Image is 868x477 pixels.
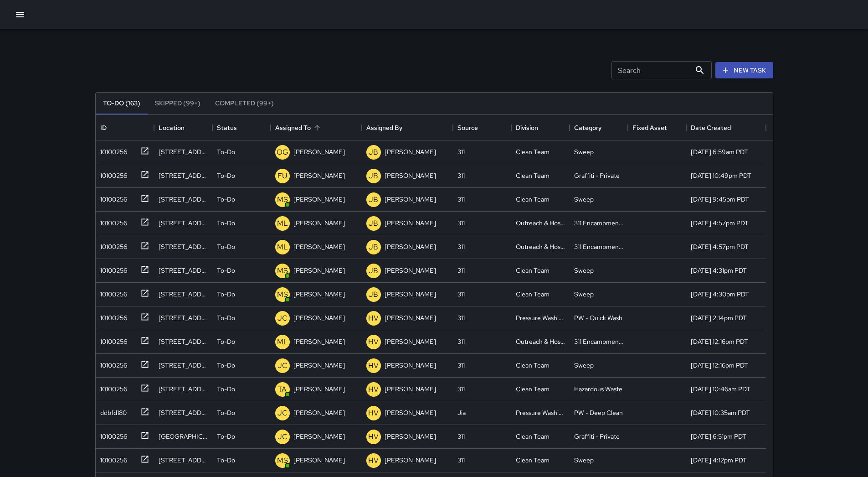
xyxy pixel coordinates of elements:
p: [PERSON_NAME] [293,313,345,322]
p: To-Do [217,147,235,156]
div: 10100256 [97,215,127,228]
div: 55 South Van Ness Avenue [159,456,208,465]
p: [PERSON_NAME] [385,384,436,394]
p: [PERSON_NAME] [385,147,436,156]
div: Division [511,115,570,140]
div: Category [570,115,628,140]
div: Location [154,115,212,140]
div: 9/5/2025, 6:51pm PDT [691,432,746,441]
p: HV [368,360,379,371]
div: 311 [457,432,465,441]
p: To-Do [217,242,235,251]
div: Clean Team [516,171,550,180]
div: 9/5/2025, 4:12pm PDT [691,456,747,465]
div: Clean Team [516,432,550,441]
div: 130 8th Street [159,266,208,275]
div: 508 Natoma Street [159,147,208,156]
p: [PERSON_NAME] [385,408,436,417]
div: 9/6/2025, 10:35am PDT [691,408,750,417]
p: To-Do [217,290,235,299]
div: 10100256 [97,238,127,251]
div: 311 [457,313,465,322]
div: Pressure Washing [516,313,565,322]
p: [PERSON_NAME] [385,432,436,441]
div: Source [457,115,478,140]
div: ID [96,115,154,140]
div: 743a Minna Street [159,290,208,299]
div: Clean Team [516,456,550,465]
div: 311 [457,171,465,180]
div: PW - Quick Wash [574,313,622,322]
p: To-Do [217,195,235,204]
div: 9/6/2025, 4:57pm PDT [691,218,749,228]
p: HV [368,337,379,347]
div: Assigned To [271,115,362,140]
div: 64a Harriet Street [159,242,208,251]
div: Sweep [574,266,594,275]
p: To-Do [217,171,235,180]
div: 1035 Mission Street [159,313,208,322]
div: Assigned By [362,115,453,140]
div: 311 [457,218,465,228]
p: [PERSON_NAME] [385,218,436,228]
p: [PERSON_NAME] [385,337,436,346]
p: [PERSON_NAME] [385,171,436,180]
div: 311 [457,384,465,394]
div: 10100256 [97,262,127,275]
div: Sweep [574,456,594,465]
div: 9/7/2025, 6:59am PDT [691,147,748,156]
div: Fixed Asset [628,115,686,140]
div: 10100256 [97,167,127,180]
div: 901 Market Street [159,171,208,180]
div: Graffiti - Private [574,171,620,180]
p: [PERSON_NAME] [293,242,345,251]
p: JC [277,360,288,371]
p: JB [369,242,378,253]
p: TA [278,384,287,395]
div: Sweep [574,290,594,299]
div: Location [159,115,185,140]
div: 9/6/2025, 4:57pm PDT [691,242,749,251]
p: To-Do [217,337,235,346]
div: 10100256 [97,428,127,441]
div: Clean Team [516,361,550,370]
div: 10100256 [97,333,127,346]
div: 475 Minna Street [159,337,208,346]
p: [PERSON_NAME] [293,432,345,441]
div: Outreach & Hospitality [516,242,565,251]
div: Outreach & Hospitality [516,337,565,346]
div: 311 Encampments [574,337,623,346]
div: Date Created [691,115,731,140]
p: OG [277,147,288,158]
div: 311 [457,147,465,156]
p: JB [369,218,378,229]
div: Graffiti - Private [574,432,620,441]
p: HV [368,384,379,395]
div: 311 [457,456,465,465]
p: To-Do [217,456,235,465]
div: Clean Team [516,290,550,299]
div: 9/6/2025, 12:16pm PDT [691,361,748,370]
p: To-Do [217,313,235,322]
p: MS [277,455,288,466]
div: PW - Deep Clean [574,408,623,417]
p: To-Do [217,384,235,394]
p: [PERSON_NAME] [293,218,345,228]
p: JB [369,265,378,276]
p: [PERSON_NAME] [293,456,345,465]
div: 160 6th Street [159,361,208,370]
p: To-Do [217,361,235,370]
div: Date Created [686,115,766,140]
p: [PERSON_NAME] [293,147,345,156]
p: ML [277,218,288,229]
div: 9/6/2025, 4:30pm PDT [691,290,749,299]
p: [PERSON_NAME] [385,313,436,322]
div: 10100256 [97,144,127,156]
p: JB [369,289,378,300]
div: 311 [457,337,465,346]
div: Hazardous Waste [574,384,622,394]
div: 761 Minna Street [159,195,208,204]
p: ML [277,242,288,253]
div: Pressure Washing [516,408,565,417]
p: [PERSON_NAME] [293,337,345,346]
